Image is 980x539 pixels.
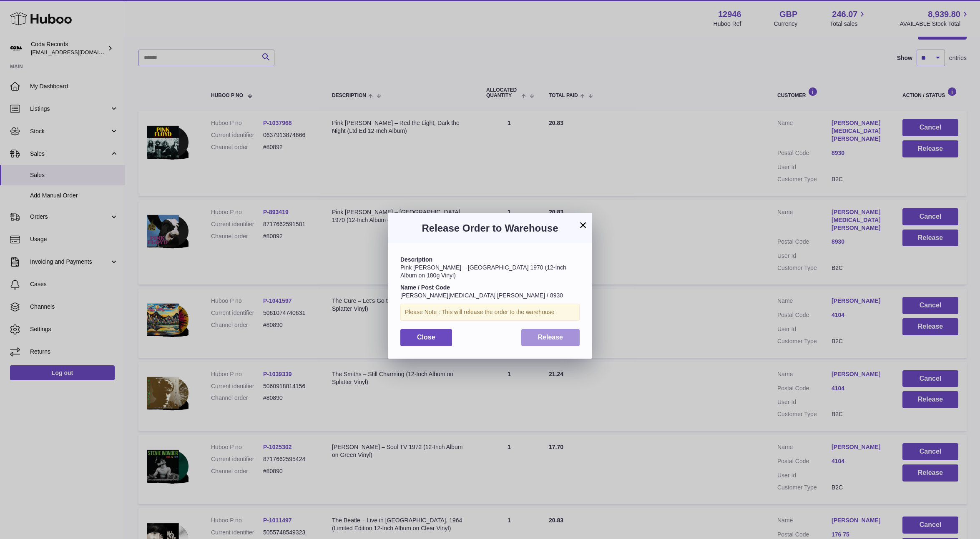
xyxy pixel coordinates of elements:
[538,334,563,341] span: Release
[400,264,566,279] span: Pink [PERSON_NAME] – [GEOGRAPHIC_DATA] 1970 (12-Inch Album on 180g Vinyl)
[578,220,588,230] button: ×
[400,222,580,235] h3: Release Order to Warehouse
[400,304,580,321] div: Please Note : This will release the order to the warehouse
[521,329,580,346] button: Release
[417,334,435,341] span: Close
[400,329,452,346] button: Close
[400,256,432,263] strong: Description
[400,292,563,299] span: [PERSON_NAME][MEDICAL_DATA] [PERSON_NAME] / 8930
[400,284,450,291] strong: Name / Post Code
